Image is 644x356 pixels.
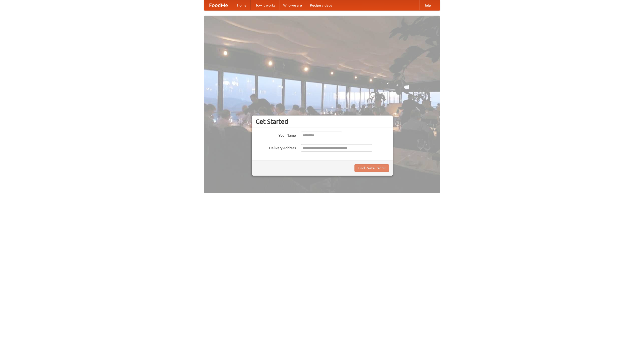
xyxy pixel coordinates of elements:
a: Recipe videos [306,0,336,10]
a: Home [233,0,251,10]
a: How it works [251,0,279,10]
label: Delivery Address [256,144,296,150]
h3: Get Started [256,118,389,125]
label: Your Name [256,132,296,138]
a: Help [419,0,435,10]
a: FoodMe [204,0,233,10]
button: Find Restaurants! [354,164,389,172]
a: Who we are [279,0,306,10]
